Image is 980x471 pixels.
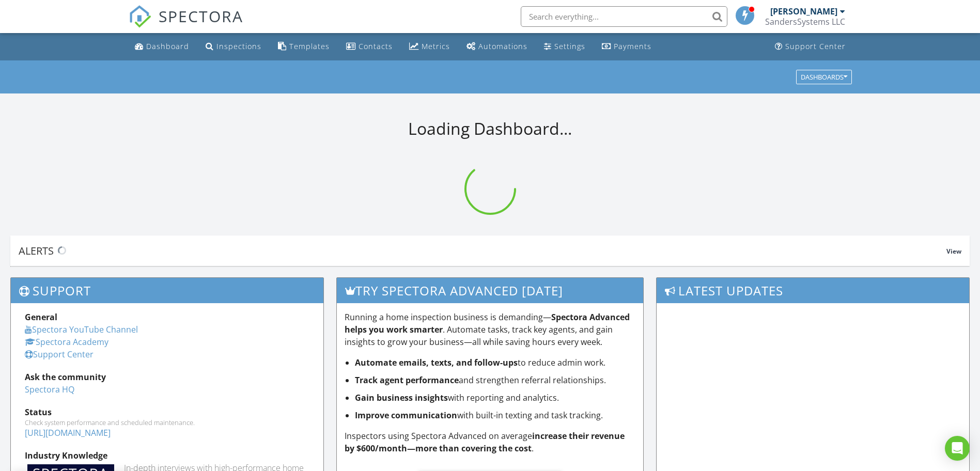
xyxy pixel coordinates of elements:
a: Templates [274,37,334,56]
div: Templates [289,41,330,51]
a: Settings [540,37,589,56]
div: Support Center [785,41,846,51]
a: Metrics [405,37,454,56]
a: Contacts [342,37,397,56]
strong: General [25,311,57,323]
h3: Support [11,278,323,303]
strong: Spectora Advanced helps you work smarter [345,311,630,335]
a: Payments [598,37,656,56]
h3: Try spectora advanced [DATE] [337,278,643,303]
div: Inspections [216,41,261,51]
div: Contacts [359,41,393,51]
li: with reporting and analytics. [355,391,635,404]
strong: Gain business insights [355,392,448,403]
div: Automations [478,41,527,51]
a: Support Center [25,349,94,360]
div: Dashboards [801,73,847,81]
div: Industry Knowledge [25,449,309,462]
div: Settings [554,41,585,51]
div: [PERSON_NAME] [770,6,837,17]
li: to reduce admin work. [355,356,635,369]
a: [URL][DOMAIN_NAME] [25,427,111,438]
a: Spectora HQ [25,384,74,395]
button: Dashboards [796,70,852,84]
div: Ask the community [25,371,309,383]
strong: Automate emails, texts, and follow-ups [355,357,518,368]
li: and strengthen referral relationships. [355,374,635,386]
div: Status [25,406,309,418]
span: SPECTORA [159,5,243,27]
p: Running a home inspection business is demanding— . Automate tasks, track key agents, and gain ins... [345,311,635,348]
span: View [946,247,961,256]
div: Check system performance and scheduled maintenance. [25,418,309,427]
a: Dashboard [131,37,193,56]
strong: Improve communication [355,410,457,421]
div: Metrics [422,41,450,51]
a: SPECTORA [129,14,243,36]
h3: Latest Updates [657,278,969,303]
p: Inspectors using Spectora Advanced on average . [345,430,635,454]
div: Dashboard [146,41,189,51]
div: Alerts [19,244,946,258]
a: Support Center [771,37,850,56]
a: Automations (Basic) [462,37,532,56]
div: Open Intercom Messenger [945,436,970,461]
li: with built-in texting and task tracking. [355,409,635,421]
img: The Best Home Inspection Software - Spectora [129,5,151,28]
input: Search everything... [521,6,727,27]
div: SandersSystems LLC [765,17,845,27]
a: Spectora Academy [25,336,108,348]
div: Payments [614,41,651,51]
strong: Track agent performance [355,374,459,386]
strong: increase their revenue by $600/month—more than covering the cost [345,430,625,454]
a: Inspections [201,37,266,56]
a: Spectora YouTube Channel [25,324,138,335]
